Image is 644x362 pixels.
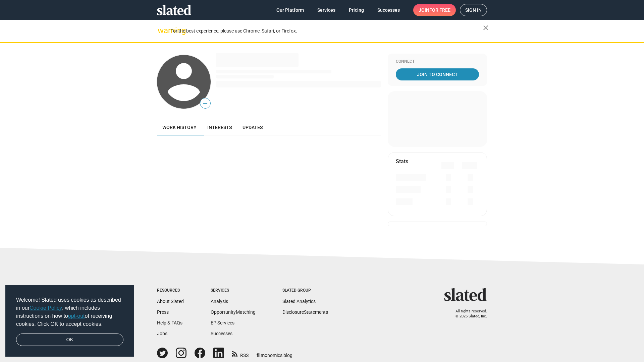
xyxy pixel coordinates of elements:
[396,59,479,64] div: Connect
[157,320,182,325] a: Help & FAQs
[282,309,328,315] a: DisclosureStatements
[312,4,341,16] a: Services
[157,331,167,336] a: Jobs
[211,288,256,293] div: Services
[162,125,197,130] span: Work history
[207,125,232,130] span: Interests
[282,299,316,304] a: Slated Analytics
[377,4,400,16] span: Successes
[276,4,304,16] span: Our Platform
[343,4,369,16] a: Pricing
[211,320,234,325] a: EP Services
[465,4,482,16] span: Sign in
[232,348,249,359] a: RSS
[396,68,479,80] a: Join To Connect
[372,4,405,16] a: Successes
[429,4,450,16] span: for free
[30,305,62,311] a: Cookie Policy
[16,296,123,328] span: Welcome! Slated uses cookies as described in our , which includes instructions on how to of recei...
[396,158,408,165] mat-card-title: Stats
[271,4,309,16] a: Our Platform
[211,331,232,336] a: Successes
[157,299,184,304] a: About Slated
[413,4,456,16] a: Joinfor free
[202,119,237,135] a: Interests
[211,309,256,315] a: OpportunityMatching
[157,288,184,293] div: Resources
[158,26,166,35] mat-icon: warning
[237,119,268,135] a: Updates
[170,26,483,36] div: For the best experience, please use Chrome, Safari, or Firefox.
[16,334,123,346] a: dismiss cookie message
[68,313,85,319] a: opt-out
[243,125,263,130] span: Updates
[200,99,210,108] span: —
[257,347,292,359] a: filmonomics blog
[317,4,335,16] span: Services
[282,288,328,293] div: Slated Group
[482,24,490,32] mat-icon: close
[5,285,134,357] div: cookieconsent
[397,68,478,80] span: Join To Connect
[157,309,169,315] a: Press
[349,4,364,16] span: Pricing
[257,353,265,358] span: film
[157,119,202,135] a: Work history
[419,4,450,16] span: Join
[460,4,487,16] a: Sign in
[448,309,487,319] p: All rights reserved. © 2025 Slated, Inc.
[211,299,228,304] a: Analysis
